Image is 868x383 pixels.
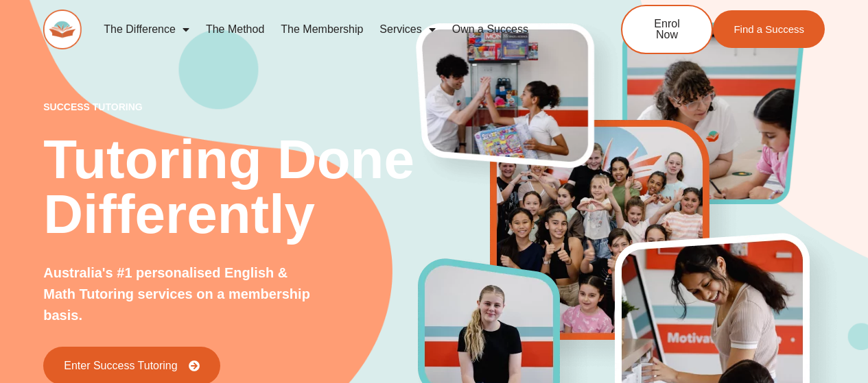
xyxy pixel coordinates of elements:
a: The Membership [272,14,371,45]
a: Enrol Now [621,5,713,54]
a: Services [371,14,443,45]
span: Enrol Now [643,18,691,40]
span: Find a Success [734,24,804,34]
a: The Method [198,14,272,45]
nav: Menu [95,14,576,45]
p: Australia's #1 personalised English & Math Tutoring services on a membership basis. [43,262,317,326]
a: Own a Success [444,14,537,45]
a: The Difference [95,14,198,45]
p: success tutoring [43,102,418,112]
h2: Tutoring Done Differently [43,132,418,242]
a: Find a Success [713,10,825,48]
span: Enter Success Tutoring [64,360,177,371]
